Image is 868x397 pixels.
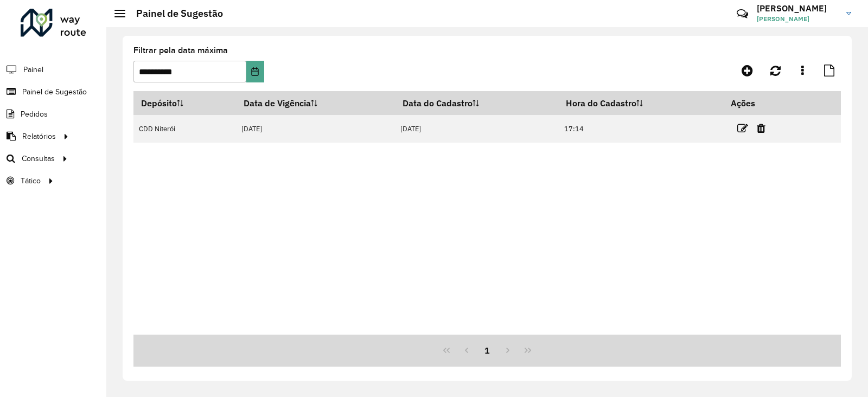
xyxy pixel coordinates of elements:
[133,115,236,143] td: CDD Niterói
[246,61,264,82] button: Choose Date
[21,108,48,120] span: Pedidos
[236,115,395,143] td: [DATE]
[757,3,838,14] h3: [PERSON_NAME]
[757,121,765,136] a: Excluir
[22,131,56,142] span: Relatórios
[125,8,223,20] h2: Painel de Sugestão
[559,92,724,115] th: Hora do Cadastro
[559,115,724,143] td: 17:14
[395,92,559,115] th: Data do Cadastro
[395,115,559,143] td: [DATE]
[236,92,395,115] th: Data de Vigência
[21,175,41,187] span: Tático
[133,92,236,115] th: Depósito
[731,2,754,25] a: Contato Rápido
[22,153,55,164] span: Consultas
[22,86,87,98] span: Painel de Sugestão
[477,340,497,361] button: 1
[723,92,788,114] th: Ações
[757,14,838,24] span: [PERSON_NAME]
[133,44,228,57] label: Filtrar pela data máxima
[737,121,748,136] a: Editar
[23,64,43,75] span: Painel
